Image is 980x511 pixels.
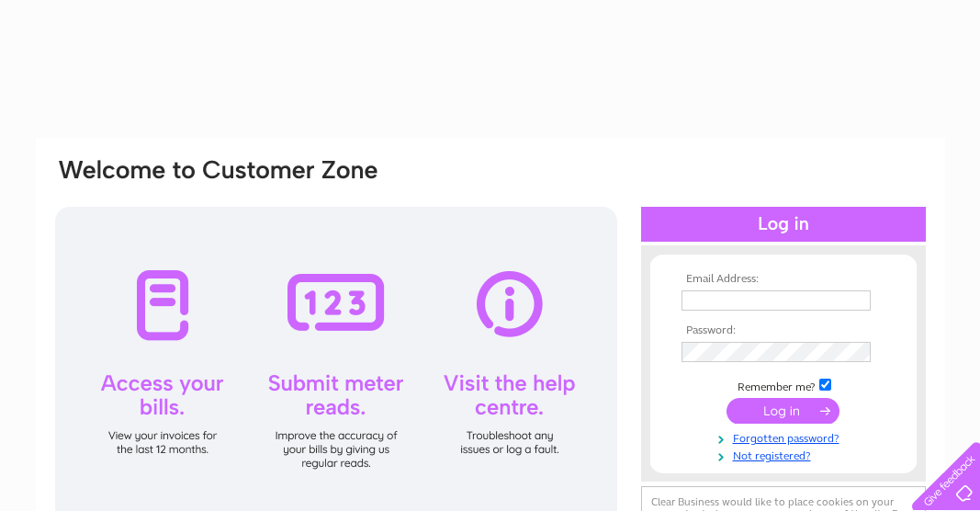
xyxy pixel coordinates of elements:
th: Email Address: [677,273,890,286]
a: Forgotten password? [681,428,890,446]
th: Password: [677,324,890,337]
input: Submit [727,398,839,424]
a: Not registered? [681,446,890,463]
td: Remember me? [677,376,890,394]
